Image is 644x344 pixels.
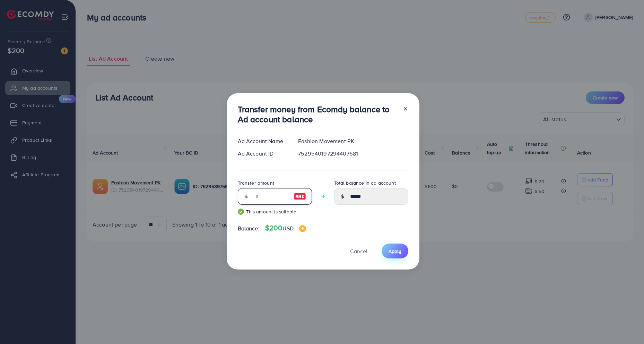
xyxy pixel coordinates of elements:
span: Cancel [350,247,367,255]
img: image [299,225,306,232]
iframe: Chat [615,313,639,339]
h3: Transfer money from Ecomdy balance to Ad account balance [238,104,397,124]
label: Transfer amount [238,179,274,186]
div: Ad Account Name [232,137,293,145]
span: Balance: [238,224,260,232]
img: guide [238,209,244,215]
small: This amount is suitable [238,208,312,215]
span: Apply [389,248,401,255]
button: Apply [382,244,408,258]
div: Fashion Movement PK [293,137,414,145]
label: Total balance in ad account [334,179,396,186]
div: 7529540197294407681 [293,150,414,158]
button: Cancel [341,244,376,258]
div: Ad Account ID [232,150,293,158]
span: USD [282,224,293,232]
img: image [294,192,306,201]
h4: $200 [265,224,306,232]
